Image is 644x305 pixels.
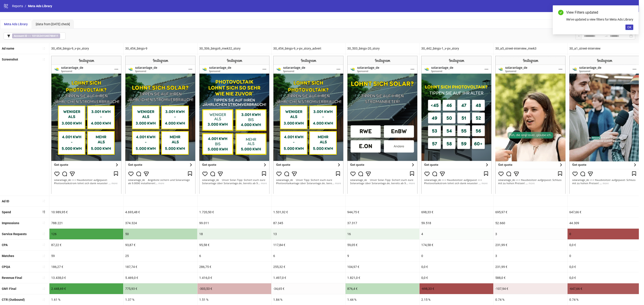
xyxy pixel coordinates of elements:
button: OK [625,25,633,30]
div: View Filters updated [566,10,633,15]
span: check-circle [558,10,563,15]
a: Close [628,10,633,15]
div: We've updated a view filters for Meta Ads Library [566,17,633,22]
span: OK [627,25,631,29]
